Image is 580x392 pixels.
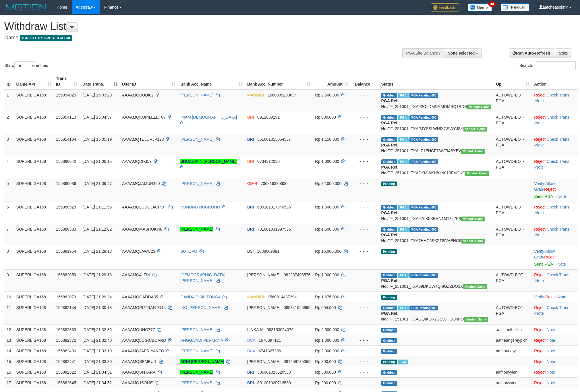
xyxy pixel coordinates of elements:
[353,226,377,232] div: - - -
[444,48,482,58] button: None selected
[4,178,14,202] td: 5
[122,273,150,277] span: AAAAMQ4LFIN
[4,246,14,269] td: 8
[259,349,281,353] span: Copy 4741327206 to clipboard
[268,295,297,299] span: Copy 1560014487294 to clipboard
[535,165,544,169] a: Note
[547,305,569,310] a: Check Trans
[461,149,485,154] span: Vendor URL: https://trx31.1velocity.biz
[247,338,255,343] span: BCA
[180,349,213,353] a: [PERSON_NAME]
[494,269,532,291] td: AUTOWD-BOT-PGA
[315,93,339,97] span: Rp 2.500.000
[534,273,546,277] a: Reject
[122,205,166,209] span: AAAAMQLUDOJACPOT
[532,302,578,324] td: · ·
[247,249,254,254] span: BSI
[547,349,555,353] a: Note
[82,115,112,119] span: [DATE] 15:04:57
[398,273,408,278] span: Marked by aafandaneth
[547,273,569,277] a: Check Trans
[494,134,532,156] td: AUTOWD-BOT-PGA
[532,345,578,356] td: ·
[353,204,377,210] div: - - -
[398,306,408,310] span: Marked by aafandaneth
[4,3,48,11] img: MOTION_logo.png
[381,99,399,109] b: PGA Ref. No:
[315,273,339,277] span: Rp 1.000.000
[14,224,54,246] td: SUPERLIGA168
[494,202,532,224] td: AUTOWD-BOT-PGA
[535,121,544,125] a: Note
[532,335,578,345] td: ·
[257,227,291,231] span: Copy 731601031997535 to clipboard
[557,194,566,199] a: Note
[178,73,245,90] th: Bank Acc. Name: activate to sort column ascending
[315,115,336,119] span: Rp 800.000
[180,305,221,310] a: IKO [PERSON_NAME]
[534,137,546,142] a: Reject
[501,3,529,11] img: panduan.png
[379,224,494,246] td: TF_251001_TXA7HHC6SXZT8IVAENG9
[56,295,76,299] span: 156882073
[398,205,408,210] span: Marked by aafromsomean
[315,181,341,186] span: Rp 32.000.000
[534,181,544,186] a: Verify
[534,181,555,192] span: ·
[180,381,213,385] a: [PERSON_NAME]
[544,255,556,259] a: Reject
[56,249,76,254] span: 156881964
[247,205,254,209] span: BRI
[381,295,397,300] span: Pending
[4,291,14,302] td: 10
[4,224,14,246] td: 7
[315,205,339,209] span: Rp 1.500.000
[534,249,555,259] span: ·
[381,205,397,210] span: Grabbed
[14,302,54,324] td: SUPERLIGA168
[315,227,339,231] span: Rp 1.500.000
[381,328,397,333] span: Grabbed
[4,134,14,156] td: 3
[14,134,54,156] td: SUPERLIGA168
[247,273,280,277] span: [PERSON_NAME]
[398,159,408,164] span: Marked by aafphoenmanit
[261,181,287,186] span: Copy 706816330600 to clipboard
[353,327,377,333] div: - - -
[245,73,313,90] th: Bank Acc. Number: activate to sort column ascending
[4,302,14,324] td: 11
[509,48,554,58] a: Run Auto-Refresh
[535,211,544,215] a: Note
[82,273,112,277] span: [DATE] 21:29:13
[4,21,381,32] h1: Withdraw List
[532,269,578,291] td: · ·
[353,114,377,120] div: - - -
[247,93,264,97] span: MANDIRI
[122,137,164,142] span: AAAAMQTELURJP123
[122,227,162,231] span: AAAAMQMASHOKI48
[547,227,569,231] a: Check Trans
[56,338,76,343] span: 156882372
[122,93,154,97] span: AAAAMQDUDI02
[409,227,438,232] span: PGA Pending
[122,249,155,254] span: AAAAMQLAWU23
[494,335,532,345] td: aafneangsreypich
[379,90,494,112] td: TF_251001_TXAF2Q2DMNRMOMRQ1BDH
[534,249,544,254] a: Verify
[534,338,546,343] a: Reject
[14,324,54,335] td: SUPERLIGA168
[82,327,112,332] span: [DATE] 21:32:35
[532,224,578,246] td: · ·
[381,278,399,289] b: PGA Ref. No:
[494,156,532,178] td: AUTOWD-BOT-PGA
[381,233,399,243] b: PGA Ref. No:
[82,205,112,209] span: [DATE] 21:11:55
[14,156,54,178] td: SUPERLIGA168
[519,61,576,70] label: Search:
[56,115,76,119] span: 156854113
[4,61,48,70] label: Show entries
[14,269,54,291] td: SUPERLIGA168
[547,115,569,119] a: Check Trans
[122,295,158,299] span: AAAAMQGADDA35
[409,273,438,278] span: PGA Pending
